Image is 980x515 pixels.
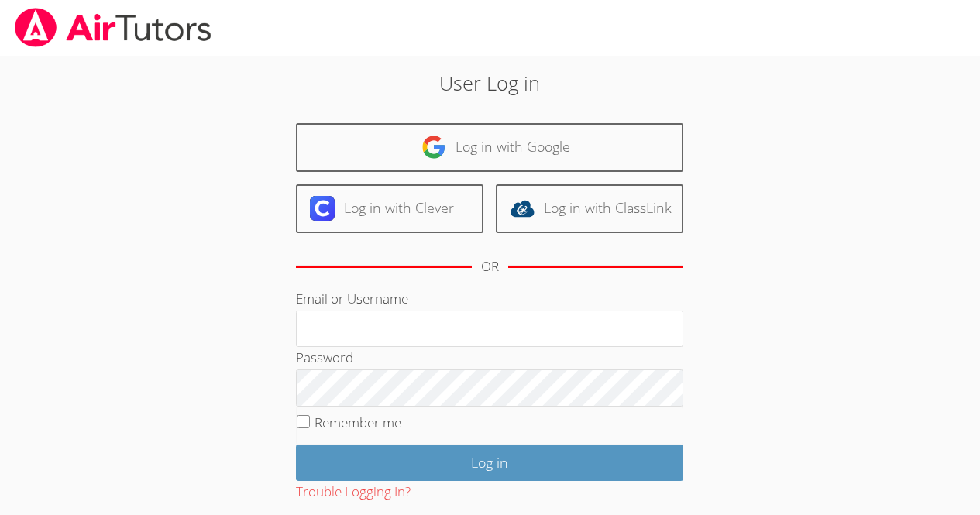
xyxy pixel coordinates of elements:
label: Email or Username [296,290,408,307]
h2: User Log in [225,68,755,98]
img: airtutors_banner-c4298cdbf04f3fff15de1276eac7730deb9818008684d7c2e4769d2f7ddbe033.png [13,8,213,47]
a: Log in with Clever [296,184,483,233]
label: Password [296,348,353,366]
label: Remember me [315,414,401,431]
img: classlink-logo-d6bb404cc1216ec64c9a2012d9dc4662098be43eaf13dc465df04b49fa7ab582.svg [510,196,535,221]
img: google-logo-50288ca7cdecda66e5e0955fdab243c47b7ad437acaf1139b6f446037453330a.svg [421,135,446,160]
a: Log in with ClassLink [496,184,683,233]
button: Trouble Logging In? [296,481,411,503]
div: OR [481,256,499,278]
img: clever-logo-6eab21bc6e7a338710f1a6ff85c0baf02591cd810cc4098c63d3a4b26e2feb20.svg [310,196,335,221]
input: Log in [296,445,683,481]
a: Log in with Google [296,123,683,172]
